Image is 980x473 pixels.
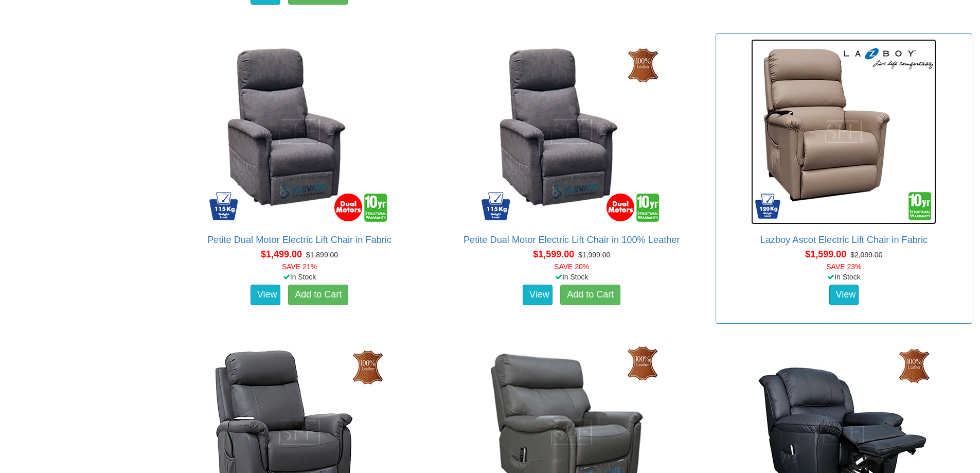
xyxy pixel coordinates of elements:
img: Lazboy Ascot Electric Lift Chair in Fabric [751,39,936,224]
img: Petite Dual Motor Electric Lift Chair in 100% Leather [479,39,664,224]
div: In Stock [441,272,702,282]
font: SAVE 23% [826,262,861,271]
div: In Stock [169,272,430,282]
a: Petite Dual Motor Electric Lift Chair in Fabric [207,235,391,245]
a: Add to Cart [560,285,620,305]
span: $1,599.00 [805,249,846,259]
a: View [829,285,859,305]
a: View [523,285,553,305]
a: View [251,285,280,305]
div: In Stock [714,272,974,282]
img: Petite Dual Motor Electric Lift Chair in Fabric [207,39,392,224]
span: $1,599.00 [533,249,574,259]
del: $1,999.00 [578,251,610,259]
del: $1,899.00 [306,251,338,259]
a: Add to Cart [288,285,348,305]
a: Lazboy Ascot Electric Lift Chair in Fabric [760,235,928,245]
font: SAVE 21% [282,262,317,271]
font: SAVE 20% [554,262,589,271]
a: Petite Dual Motor Electric Lift Chair in 100% Leather [464,235,680,245]
del: $2,099.00 [850,251,882,259]
span: $1,499.00 [261,249,302,259]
